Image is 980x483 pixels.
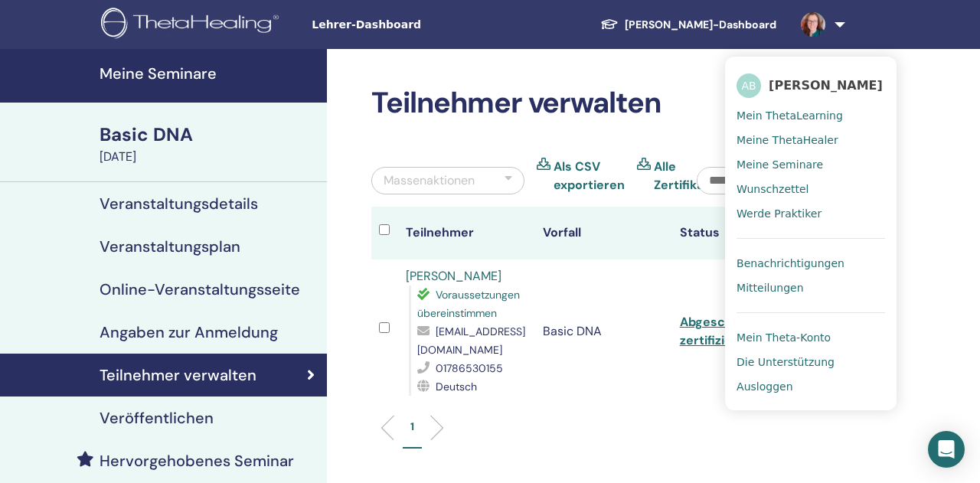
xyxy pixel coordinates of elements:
h4: Meine Seminare [100,64,318,83]
span: [PERSON_NAME] [769,77,883,93]
a: Meine ThetaHealer [737,128,885,152]
a: Mein Theta-Konto [737,325,885,350]
a: Mitteilungen [737,276,885,300]
span: Mein ThetaLearning [737,109,843,122]
span: Mein Theta-Konto [737,331,831,344]
a: Meine Seminare [737,152,885,177]
h4: Veranstaltungsplan [100,237,240,256]
span: Lehrer-Dashboard [312,17,541,33]
a: AB[PERSON_NAME] [737,68,885,103]
a: Alle Zertifikate [654,158,717,194]
h2: Teilnehmer verwalten [371,86,836,121]
th: Vorfall [535,207,672,259]
a: Wunschzettel [737,177,885,201]
h4: Veröffentlichen [100,409,214,427]
a: Die Unterstützung [737,350,885,374]
h4: Online-Veranstaltungsseite [100,280,300,299]
div: Massenaktionen [384,171,475,190]
img: graduation-cap-white.svg [600,18,619,31]
span: Deutsch [436,380,477,393]
span: [EMAIL_ADDRESS][DOMAIN_NAME] [417,325,525,357]
a: Ausloggen [737,374,885,399]
img: logo.png [101,8,284,42]
a: Abgeschlossen und zertifiziert [680,314,799,348]
h4: Veranstaltungsdetails [100,194,258,213]
div: Open Intercom Messenger [928,431,965,468]
h4: Angaben zur Anmeldung [100,323,278,341]
th: Status [672,207,809,259]
a: [PERSON_NAME]-Dashboard [588,11,789,39]
a: Mein ThetaLearning [737,103,885,128]
a: Werde Praktiker [737,201,885,226]
span: Wunschzettel [737,182,808,196]
h4: Hervorgehobenes Seminar [100,452,294,470]
h4: Teilnehmer verwalten [100,366,256,384]
span: Voraussetzungen übereinstimmen [417,288,520,320]
span: AB [737,73,761,98]
td: Basic DNA [535,259,672,403]
a: [PERSON_NAME] [406,268,501,284]
span: Meine ThetaHealer [737,133,838,147]
span: Meine Seminare [737,158,823,171]
span: Werde Praktiker [737,207,822,220]
th: Teilnehmer [398,207,535,259]
div: Basic DNA [100,122,318,148]
span: Die Unterstützung [737,355,835,369]
span: Mitteilungen [737,281,803,295]
span: 01786530155 [436,361,503,375]
a: Benachrichtigungen [737,251,885,276]
span: Ausloggen [737,380,792,393]
div: [DATE] [100,148,318,166]
span: Benachrichtigungen [737,256,844,270]
img: default.jpg [801,12,825,37]
a: Als CSV exportieren [554,158,625,194]
a: Basic DNA[DATE] [90,122,327,166]
p: 1 [410,419,414,435]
